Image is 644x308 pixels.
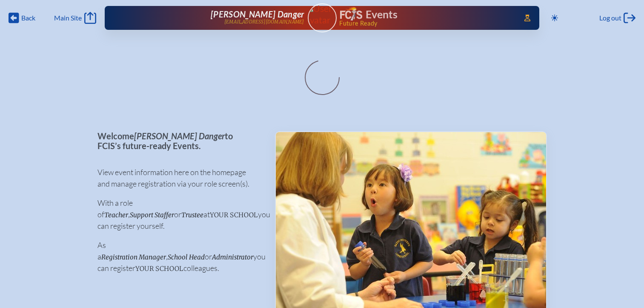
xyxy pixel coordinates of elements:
span: Support Staffer [130,211,174,219]
span: Administrator [212,253,253,261]
a: Main Site [54,12,96,24]
span: Registration Manager [101,253,166,261]
p: With a role of , or at you can register yourself. [97,197,261,232]
span: Teacher [104,211,128,219]
p: Welcome to FCIS’s future-ready Events. [97,131,261,150]
span: Future Ready [339,20,512,26]
img: User Avatar [304,3,340,26]
span: your school [210,211,258,219]
p: View event information here on the homepage and manage registration via your role screen(s). [97,167,261,190]
span: [PERSON_NAME] Danger [134,131,225,141]
span: Back [21,14,35,22]
a: User Avatar [308,3,337,32]
a: [PERSON_NAME] Danger[EMAIL_ADDRESS][DOMAIN_NAME] [132,9,304,26]
div: FCIS Events — Future ready [340,7,512,26]
span: School Head [168,253,205,261]
span: your school [135,265,183,273]
p: As a , or you can register colleagues. [97,239,261,274]
p: [EMAIL_ADDRESS][DOMAIN_NAME] [224,19,304,25]
span: Trustee [181,211,203,219]
span: Log out [599,14,621,22]
span: [PERSON_NAME] Danger [211,9,304,19]
span: Main Site [54,14,82,22]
